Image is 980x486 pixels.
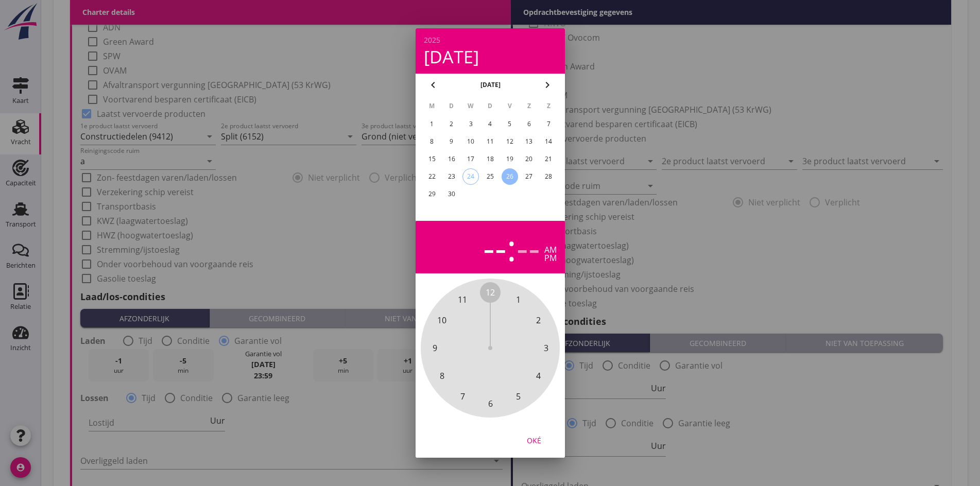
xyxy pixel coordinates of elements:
[443,151,459,167] button: 16
[482,151,498,167] button: 18
[501,168,518,185] button: 26
[443,133,459,150] button: 9
[483,229,507,265] div: --
[423,168,440,185] button: 22
[507,229,517,265] span: :
[423,116,440,132] button: 1
[540,151,557,167] button: 21
[462,133,479,150] button: 10
[517,229,540,265] div: --
[461,97,480,115] th: W
[501,151,518,167] button: 19
[482,116,498,132] button: 4
[540,116,557,132] button: 7
[458,293,467,306] span: 11
[432,342,437,354] span: 9
[539,97,558,115] th: Z
[423,97,441,115] th: M
[543,342,548,354] span: 3
[463,169,478,184] div: 24
[536,314,541,326] span: 2
[424,48,557,65] div: [DATE]
[424,37,557,44] div: 2025
[515,390,520,403] span: 5
[521,168,537,185] button: 27
[501,133,518,150] button: 12
[423,151,440,167] button: 15
[423,133,440,150] button: 8
[462,168,479,185] button: 24
[482,133,498,150] button: 11
[521,116,537,132] button: 6
[437,314,446,326] span: 10
[442,97,460,115] th: D
[481,97,500,115] th: D
[515,293,520,306] span: 1
[520,97,538,115] th: Z
[486,286,495,299] span: 12
[536,370,541,382] span: 4
[443,116,459,132] button: 2
[427,79,439,91] i: chevron_left
[544,254,557,262] div: pm
[460,390,465,403] span: 7
[521,151,537,167] button: 20
[439,370,444,382] span: 8
[541,79,554,91] i: chevron_right
[521,133,537,150] button: 13
[423,186,440,202] button: 29
[477,77,503,93] button: [DATE]
[462,116,479,132] button: 3
[544,246,557,254] div: am
[520,435,548,446] div: Oké
[500,97,519,115] th: V
[540,133,557,150] button: 14
[488,397,492,410] span: 6
[443,168,459,185] button: 23
[443,186,459,202] button: 30
[501,116,518,132] button: 5
[462,151,479,167] button: 17
[540,168,557,185] button: 28
[511,431,557,449] button: Oké
[482,168,498,185] button: 25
